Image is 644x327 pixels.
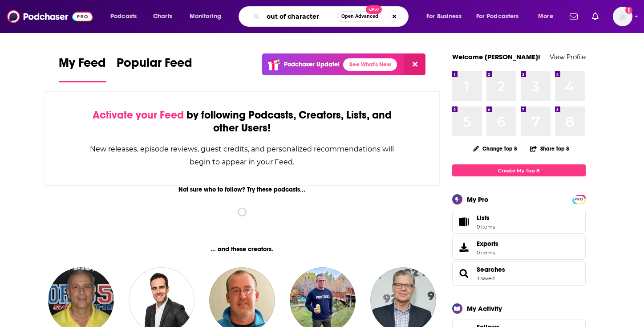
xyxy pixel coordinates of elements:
[59,55,106,76] span: My Feed
[89,143,395,168] div: New releases, episode reviews, guest credits, and personalized recommendations will begin to appe...
[59,55,106,82] a: My Feed
[117,55,192,76] span: Popular Feed
[452,53,540,61] a: Welcome [PERSON_NAME]!
[468,143,523,154] button: Change Top 8
[247,6,417,27] div: Search podcasts, credits, & more...
[532,9,564,24] button: open menu
[341,14,378,19] span: Open Advanced
[566,9,581,24] a: Show notifications dropdown
[476,10,519,23] span: For Podcasters
[613,7,632,26] span: Logged in as jackiemayer
[93,108,184,122] span: Activate your Feed
[613,7,632,26] img: User Profile
[426,10,462,23] span: For Business
[366,5,382,14] span: New
[110,10,137,23] span: Podcasts
[625,7,632,14] svg: Add a profile image
[574,196,584,203] span: PRO
[467,195,489,204] div: My Pro
[477,214,490,222] span: Lists
[455,241,473,254] span: Exports
[452,210,586,234] a: Lists
[613,7,632,26] button: Show profile menu
[284,61,340,68] p: Podchaser Update!
[153,10,172,23] span: Charts
[190,10,221,23] span: Monitoring
[467,304,502,313] div: My Activity
[117,55,192,82] a: Popular Feed
[104,9,148,24] button: open menu
[263,9,337,24] input: Search podcasts, credits, & more...
[477,275,494,282] a: 3 saved
[455,267,473,280] a: Searches
[477,224,495,230] span: 0 items
[538,10,553,23] span: More
[420,9,473,24] button: open menu
[452,262,586,286] span: Searches
[470,9,532,24] button: open menu
[588,9,602,24] a: Show notifications dropdown
[452,164,586,176] a: Create My Top 8
[45,245,440,253] div: ... and these creators.
[45,186,440,193] div: Not sure who to follow? Try these podcasts...
[183,9,233,24] button: open menu
[452,236,586,260] a: Exports
[455,216,473,228] span: Lists
[477,240,498,248] span: Exports
[477,214,495,222] span: Lists
[530,140,570,157] button: Share Top 8
[574,196,584,202] a: PRO
[89,109,395,135] div: by following Podcasts, Creators, Lists, and other Users!
[550,53,586,61] a: View Profile
[7,8,93,25] img: Podchaser - Follow, Share and Rate Podcasts
[477,266,505,274] a: Searches
[337,11,382,22] button: Open AdvancedNew
[477,249,498,256] span: 0 items
[343,58,397,71] a: See What's New
[147,9,178,24] a: Charts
